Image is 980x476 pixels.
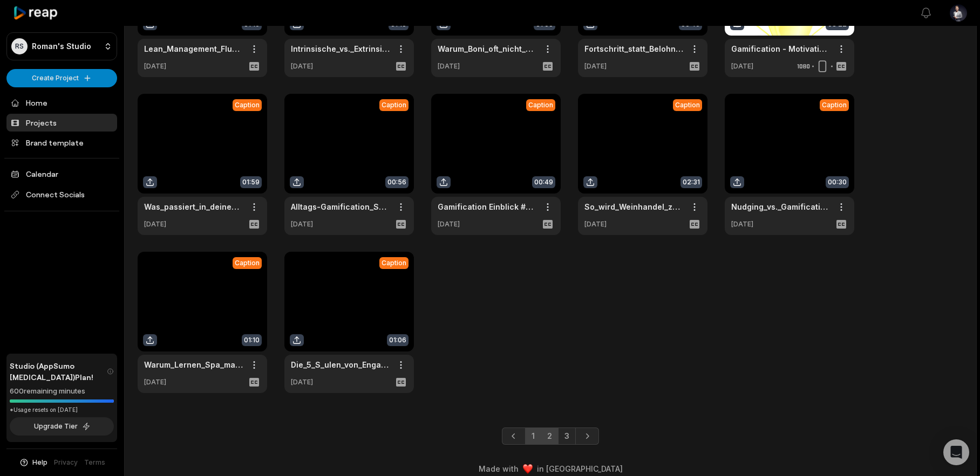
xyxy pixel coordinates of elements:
[10,406,114,414] div: *Usage resets on [DATE]
[32,458,47,467] span: Help
[731,43,831,54] a: Gamification - Motivation dank Fortschritt - Officium
[584,43,684,54] a: Fortschritt_statt_Belohnung-685e4cc33f9b316c369e45fd-framed
[144,359,243,370] a: Warum_Lernen_Spa_macht-6836e9814069cf3677ff3b32-framed-with-text
[10,386,114,397] div: 600 remaining minutes
[291,201,390,212] a: Alltags-Gamification_Spiele_berall-6836e9844069cf3677ff3b37-framed-with-text
[438,201,537,212] a: Gamification Einblick #2 - Idealismus - Materialismus
[19,458,47,467] button: Help
[558,427,576,445] a: Page 3
[10,360,107,383] span: Studio (AppSumo [MEDICAL_DATA]) Plan!
[438,43,537,54] a: Warum_Boni_oft_nicht_motivieren-680f332fb2ea3838a66f8a59-framed-with-text
[525,427,541,445] a: Page 1
[144,43,243,54] a: Lean_Management_Fluch_oder_Segen-680f334a494f1f56d0466ae5-final-subbed
[502,427,526,445] a: Previous page
[6,69,117,87] button: Create Project
[291,43,390,54] a: Intrinsische_vs._Extrinsische_Power-680f333eb2ea3838a66f8a5b-final-subbed
[6,185,117,204] span: Connect Socials
[144,201,243,212] a: Was_passiert_in_deinem_Gehirn-680f331eb2ea3838a66f8a58-framed-with-text
[32,42,91,51] p: Roman's Studio
[731,201,831,212] a: Nudging_vs._Gamification_Motivation-684098fe0c3ff4a7b3e3e711-framed-with-text
[54,458,78,467] a: Privacy
[11,38,28,54] div: RS
[523,464,533,474] img: heart emoji
[10,417,114,436] button: Upgrade Tier
[6,94,117,112] a: Home
[943,439,969,465] div: Open Intercom Messenger
[6,114,117,132] a: Projects
[541,427,559,445] a: Page 2 is your current page
[584,201,684,212] a: So_wird_Weinhandel_zum_Abenteuer-680f33d2b2ea3838a66f8a6b-framed-with-text
[6,165,117,183] a: Calendar
[6,134,117,151] a: Brand template
[291,359,390,370] a: Die_5_S_ulen_von_Engagement-6836e9844069cf3677ff3b38-framed-with-text
[575,427,599,445] a: Next page
[502,427,599,445] ul: Pagination
[134,463,967,474] div: Made with in [GEOGRAPHIC_DATA]
[84,458,105,467] a: Terms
